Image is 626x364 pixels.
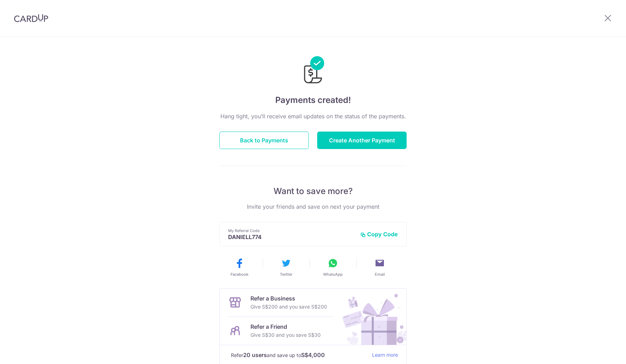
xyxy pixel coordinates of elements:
[265,258,307,277] button: Twitter
[302,56,324,86] img: Payments
[219,202,407,211] p: Invite your friends and save on next your payment
[231,351,366,359] p: Refer and save up to
[14,14,48,22] img: CardUp
[301,351,325,359] strong: S$4,000
[312,258,354,277] button: WhatsApp
[360,231,398,238] button: Copy Code
[317,132,407,149] button: Create Another Payment
[336,289,406,345] img: Refer
[250,303,327,311] p: Give S$200 and you save S$200
[323,272,343,277] span: WhatsApp
[219,94,407,106] h4: Payments created!
[375,272,385,277] span: Email
[231,272,248,277] span: Facebook
[372,351,398,359] a: Learn more
[250,294,327,303] p: Refer a Business
[228,233,355,240] p: DANIELL774
[219,112,407,120] p: Hang tight, you’ll receive email updates on the status of the payments.
[280,272,292,277] span: Twitter
[359,258,400,277] button: Email
[243,351,267,359] strong: 20 users
[250,331,321,339] p: Give S$30 and you save S$30
[219,186,407,197] p: Want to save more?
[228,228,355,233] p: My Referral Code
[219,258,260,277] button: Facebook
[219,132,309,149] button: Back to Payments
[250,322,321,331] p: Refer a Friend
